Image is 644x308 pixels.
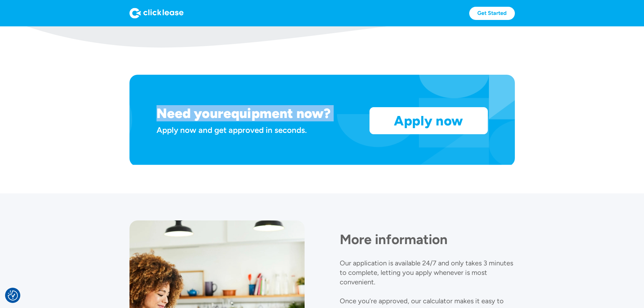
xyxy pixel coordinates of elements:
a: Get Started [469,7,515,20]
div: Apply now and get approved in seconds. [157,124,361,136]
h1: Need your [157,105,223,121]
button: Consent Preferences [8,290,18,301]
h1: More information [340,231,515,247]
h1: equipment now? [223,105,331,121]
img: Revisit consent button [8,290,18,301]
img: Logo [129,8,184,19]
a: Apply now [370,108,487,134]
